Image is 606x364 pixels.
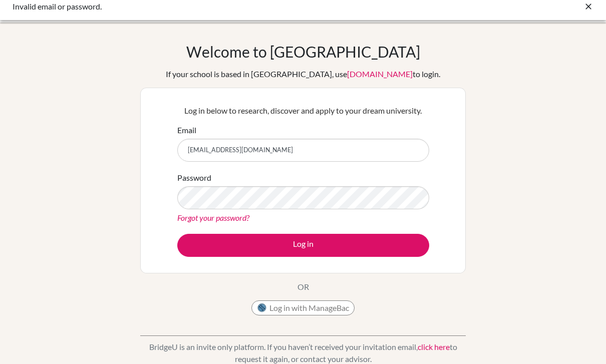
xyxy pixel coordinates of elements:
a: Forgot your password? [177,213,249,222]
h1: Welcome to [GEOGRAPHIC_DATA] [186,43,420,61]
p: OR [297,281,309,293]
div: Invalid email or password. [13,1,443,13]
a: click here [418,342,450,351]
button: Log in [177,234,429,257]
p: Log in below to research, discover and apply to your dream university. [177,105,429,117]
a: [DOMAIN_NAME] [347,69,413,79]
label: Password [177,172,211,184]
label: Email [177,124,196,136]
div: If your school is based in [GEOGRAPHIC_DATA], use to login. [166,68,440,80]
button: Log in with ManageBac [251,300,355,315]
